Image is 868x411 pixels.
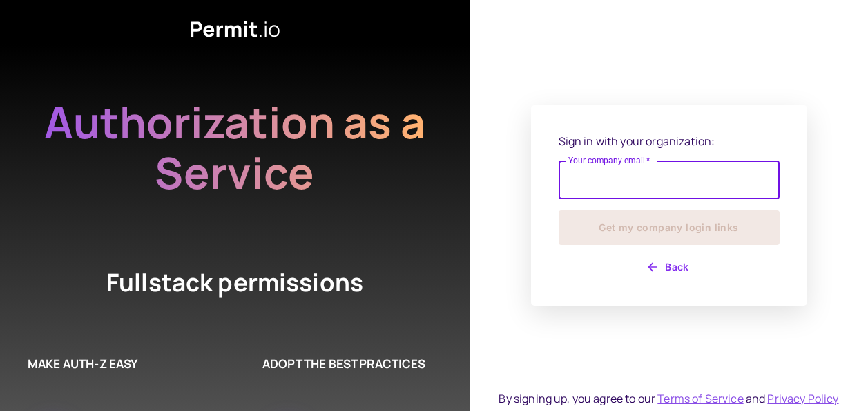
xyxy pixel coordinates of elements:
label: Your company email [568,154,650,166]
div: By signing up, you agree to our and [499,390,838,407]
button: Get my company login links [559,210,780,245]
p: Sign in with your organization: [559,133,780,149]
a: Privacy Policy [767,391,838,406]
h4: Fullstack permissions [55,266,414,300]
h6: ADOPT THE BEST PRACTICES [262,355,428,373]
button: Back [559,256,780,278]
a: Terms of Service [657,391,743,406]
h6: MAKE AUTH-Z EASY [28,355,193,373]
